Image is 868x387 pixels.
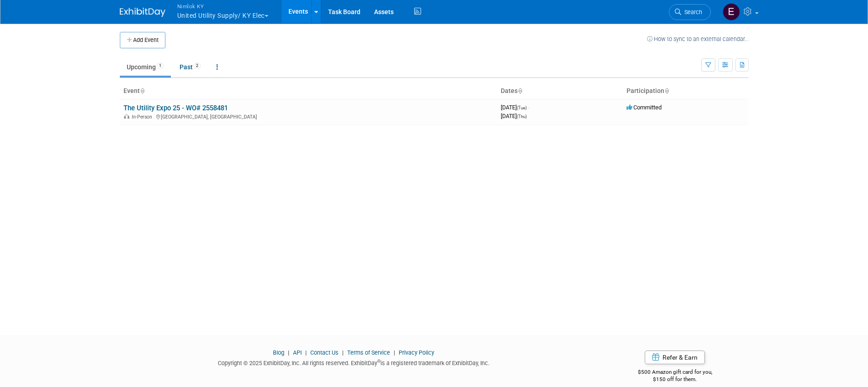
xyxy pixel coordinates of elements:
img: In-Person Event [124,114,129,119]
button: Add Event [120,32,165,48]
div: [GEOGRAPHIC_DATA], [GEOGRAPHIC_DATA] [123,113,493,120]
th: Dates [497,83,623,99]
div: Copyright © 2025 ExhibitDay, Inc. All rights reserved. ExhibitDay is a registered trademark of Ex... [120,357,588,367]
span: | [303,349,309,356]
th: Event [120,83,497,99]
span: | [340,349,346,356]
a: Search [669,4,711,20]
a: Blog [273,349,284,356]
span: Nimlok KY [177,1,268,11]
a: Sort by Start Date [518,87,522,94]
a: Contact Us [310,349,339,356]
a: Sort by Participation Type [664,87,669,94]
span: - [528,104,529,111]
a: Sort by Event Name [140,87,144,94]
a: Upcoming1 [120,58,171,76]
img: ExhibitDay [120,8,165,17]
a: How to sync to an external calendar... [647,36,749,42]
img: Elizabeth Griffin [723,3,740,21]
a: Privacy Policy [399,349,434,356]
span: 1 [156,62,164,69]
span: Committed [627,104,662,111]
a: API [293,349,302,356]
div: $150 off for them. [601,376,749,383]
span: [DATE] [501,104,529,111]
a: The Utility Expo 25 - WO# 2558481 [123,104,228,112]
a: Refer & Earn [645,351,705,364]
span: | [286,349,292,356]
span: In-Person [132,114,155,120]
a: Past2 [173,58,208,76]
sup: ® [377,359,380,364]
th: Participation [623,83,749,99]
a: Terms of Service [347,349,390,356]
span: (Tue) [517,105,527,110]
span: 2 [193,62,201,69]
span: | [391,349,397,356]
span: (Thu) [517,114,527,119]
div: $500 Amazon gift card for you, [601,362,749,383]
span: Search [681,9,702,15]
span: [DATE] [501,113,527,119]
